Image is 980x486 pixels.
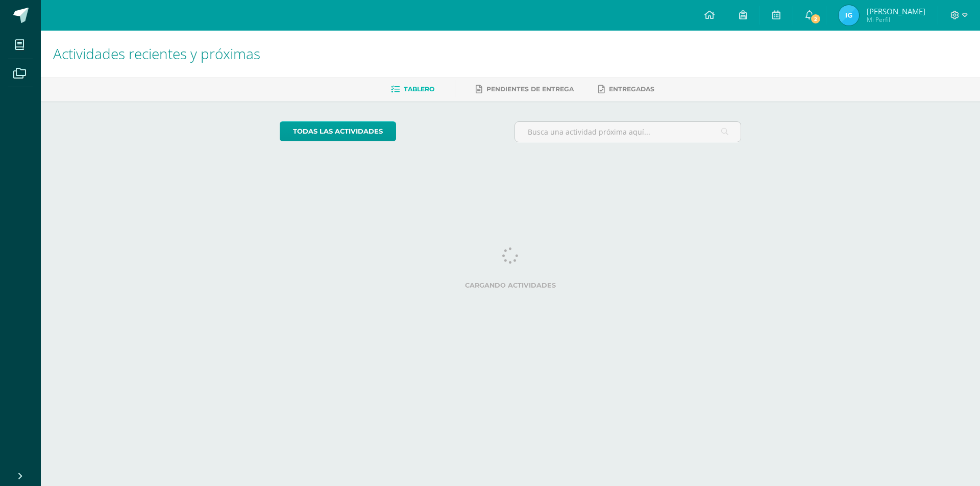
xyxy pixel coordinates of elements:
[867,15,925,24] span: Mi Perfil
[867,6,925,16] span: [PERSON_NAME]
[53,44,260,63] span: Actividades recientes y próximas
[609,85,654,93] span: Entregadas
[476,81,574,97] a: Pendientes de entrega
[598,81,654,97] a: Entregadas
[515,122,741,142] input: Busca una actividad próxima aquí...
[391,81,434,97] a: Tablero
[280,282,742,289] label: Cargando actividades
[486,85,574,93] span: Pendientes de entrega
[810,13,821,24] span: 2
[404,85,434,93] span: Tablero
[839,5,859,25] img: 651636e8bb3ebf80c0af00aaf6bf380f.png
[280,121,396,141] a: todas las Actividades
